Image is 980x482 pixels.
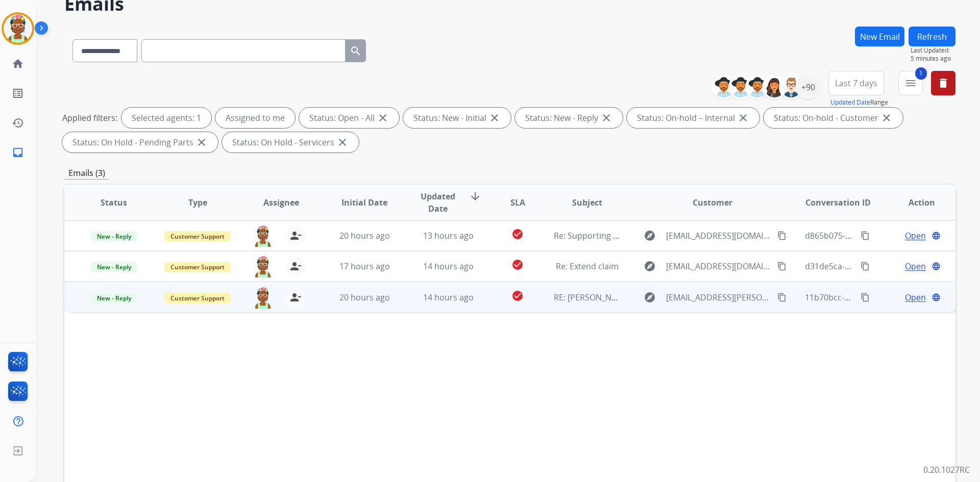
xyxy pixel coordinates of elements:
mat-icon: language [932,293,941,302]
mat-icon: close [737,112,749,124]
mat-icon: explore [644,291,656,303]
span: RE: [PERSON_NAME] 0147607633 [PERSON_NAME][EMAIL_ADDRESS][PERSON_NAME][DOMAIN_NAME] [554,292,940,303]
mat-icon: person_remove [289,291,302,303]
button: 1 [898,71,923,95]
img: agent-avatar [253,256,273,277]
mat-icon: search [350,45,362,57]
span: 14 hours ago [423,261,474,272]
p: 0.20.1027RC [923,464,970,476]
span: [EMAIL_ADDRESS][DOMAIN_NAME] [666,230,771,242]
span: New - Reply [91,231,137,242]
mat-icon: close [377,112,389,124]
span: Type [188,196,207,209]
mat-icon: content_copy [777,293,787,302]
span: Customer Support [164,262,231,272]
span: Assignee [263,196,299,209]
span: 14 hours ago [423,292,474,303]
span: Re: Extend claim [556,261,619,272]
mat-icon: content_copy [861,262,870,271]
mat-icon: content_copy [861,293,870,302]
img: avatar [4,14,32,43]
span: Re: Supporting documents of claim [554,230,689,241]
mat-icon: close [488,112,501,124]
mat-icon: person_remove [289,260,302,272]
span: 20 hours ago [339,230,390,241]
span: Subject [572,196,602,209]
span: 13 hours ago [423,230,474,241]
img: agent-avatar [253,225,273,247]
span: Last Updated: [911,46,955,55]
mat-icon: close [600,112,612,124]
mat-icon: close [195,136,208,148]
span: Conversation ID [805,196,871,209]
span: Last 7 days [835,81,877,85]
mat-icon: close [336,136,349,148]
mat-icon: home [12,58,24,70]
mat-icon: content_copy [777,262,787,271]
p: Applied filters: [62,112,117,124]
span: Open [905,291,926,303]
span: Initial Date [341,196,387,209]
button: Updated Date [830,98,870,107]
button: Refresh [909,27,955,46]
span: 17 hours ago [339,261,390,272]
button: New Email [855,27,904,46]
div: Status: On Hold - Pending Parts [62,132,218,153]
span: New - Reply [91,293,137,303]
span: [EMAIL_ADDRESS][DOMAIN_NAME] [666,260,771,272]
span: 11b70bcc-219f-4437-8aab-6ae0c6a78dfb [805,292,959,303]
th: Action [872,185,955,220]
span: 20 hours ago [339,292,390,303]
img: agent-avatar [253,287,273,309]
mat-icon: inbox [12,146,24,159]
button: Last 7 days [828,71,884,95]
span: d865b075-ea94-4eb5-b44d-4369281dcc50 [805,230,964,241]
mat-icon: history [12,117,24,129]
mat-icon: person_remove [289,230,302,242]
span: Customer Support [164,293,231,303]
mat-icon: close [880,112,893,124]
span: [EMAIL_ADDRESS][PERSON_NAME][DOMAIN_NAME] [666,291,771,303]
mat-icon: check_circle [511,259,524,271]
span: Open [905,260,926,272]
div: Status: New - Reply [515,108,623,128]
mat-icon: arrow_downward [469,190,481,202]
span: Customer [693,196,732,209]
span: Open [905,230,926,242]
mat-icon: menu [904,77,917,89]
div: Status: On-hold - Customer [764,108,903,128]
mat-icon: content_copy [861,231,870,240]
mat-icon: list_alt [12,87,24,99]
p: Emails (3) [64,167,109,180]
div: Status: On-hold – Internal [627,108,759,128]
mat-icon: language [932,262,941,271]
span: Updated Date [415,190,461,215]
div: +90 [796,75,820,99]
span: New - Reply [91,262,137,272]
span: 1 [915,67,927,80]
span: d31de5ca-da0e-4528-b96a-c9b180fba595 [805,261,962,272]
span: SLA [510,196,525,209]
mat-icon: delete [937,77,949,89]
mat-icon: explore [644,260,656,272]
mat-icon: explore [644,230,656,242]
div: Status: New - Initial [403,108,511,128]
div: Selected agents: 1 [121,108,211,128]
mat-icon: check_circle [511,228,524,240]
span: Customer Support [164,231,231,242]
mat-icon: check_circle [511,290,524,302]
div: Status: Open - All [299,108,399,128]
span: Range [830,98,888,107]
mat-icon: content_copy [777,231,787,240]
div: Status: On Hold - Servicers [222,132,359,153]
div: Assigned to me [215,108,295,128]
mat-icon: language [932,231,941,240]
span: Status [101,196,127,209]
span: 5 minutes ago [911,55,955,63]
